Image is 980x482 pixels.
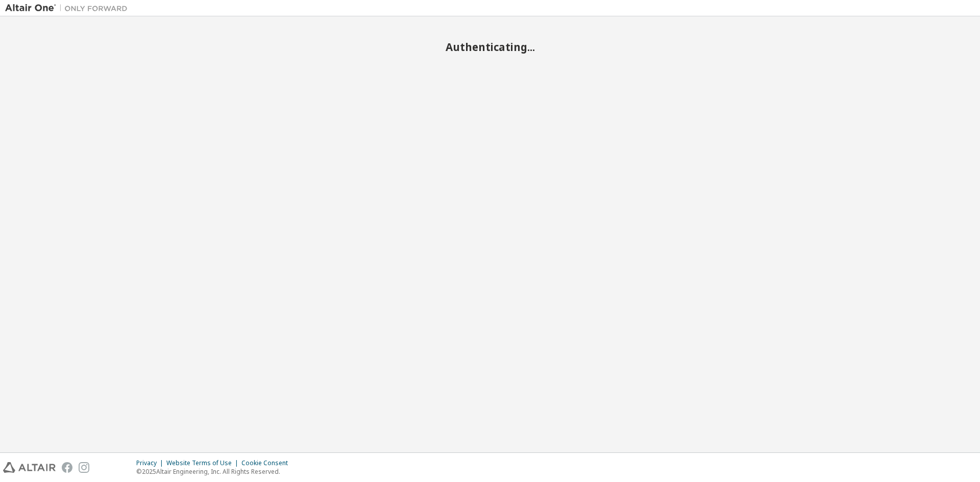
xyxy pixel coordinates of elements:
div: Privacy [136,459,166,467]
div: Website Terms of Use [166,459,241,467]
div: Cookie Consent [241,459,294,467]
img: Altair One [5,3,133,13]
h2: Authenticating... [5,40,975,54]
img: facebook.svg [62,462,72,473]
p: © 2025 Altair Engineering, Inc. All Rights Reserved. [136,467,294,476]
img: instagram.svg [79,462,89,473]
img: altair_logo.svg [3,462,56,473]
